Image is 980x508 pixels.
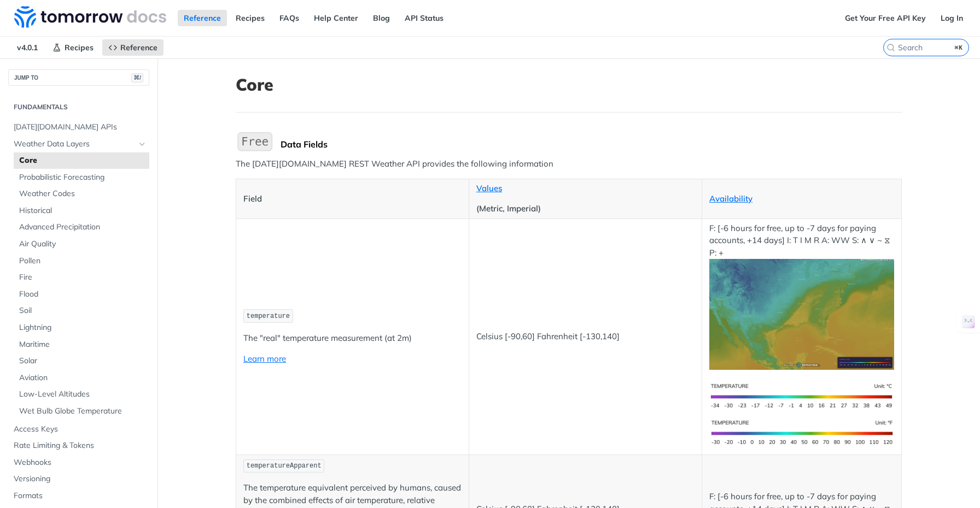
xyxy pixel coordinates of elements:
[709,390,894,400] span: Expand image
[230,10,271,26] a: Recipes
[8,421,149,438] a: Access Keys
[8,471,149,487] a: Versioning
[14,386,149,403] a: Low-Level Altitudes
[14,6,166,28] img: Tomorrow.io Weather API Docs
[8,454,149,471] a: Webhooks
[476,183,502,193] a: Values
[839,10,932,26] a: Get Your Free API Key
[19,356,147,367] span: Solar
[14,457,147,468] span: Webhooks
[14,203,149,219] a: Historical
[19,322,147,333] span: Lightning
[14,336,149,353] a: Maritime
[14,139,135,150] span: Weather Data Layers
[19,239,147,250] span: Air Quality
[281,139,902,150] div: Data Fields
[14,219,149,235] a: Advanced Precipitation
[14,236,149,252] a: Air Quality
[19,172,147,183] span: Probabilistic Forecasting
[19,188,147,199] span: Weather Codes
[14,286,149,303] a: Flood
[138,140,147,149] button: Hide subpages for Weather Data Layers
[19,339,147,350] span: Maritime
[952,42,966,53] kbd: ⌘K
[8,488,149,504] a: Formats
[14,474,147,485] span: Versioning
[120,43,157,52] span: Reference
[8,102,149,112] h2: Fundamentals
[19,289,147,300] span: Flood
[476,330,695,343] p: Celsius [-90,60] Fahrenheit [-130,140]
[46,39,100,56] a: Recipes
[243,332,462,345] p: The "real" temperature measurement (at 2m)
[935,10,969,26] a: Log In
[476,203,695,215] p: (Metric, Imperial)
[19,406,147,417] span: Wet Bulb Globe Temperature
[19,389,147,400] span: Low-Level Altitudes
[178,10,227,26] a: Reference
[19,272,147,283] span: Fire
[14,169,149,186] a: Probabilistic Forecasting
[19,155,147,166] span: Core
[14,152,149,169] a: Core
[709,427,894,437] span: Expand image
[8,69,149,86] button: JUMP TO⌘/
[14,269,149,286] a: Fire
[247,462,322,470] span: temperatureApparent
[14,403,149,420] a: Wet Bulb Globe Temperature
[14,253,149,269] a: Pollen
[19,256,147,267] span: Pollen
[102,39,164,56] a: Reference
[14,491,147,501] span: Formats
[243,353,286,364] a: Learn more
[19,305,147,316] span: Soil
[367,10,396,26] a: Blog
[243,193,462,205] p: Field
[11,39,44,56] span: v4.0.1
[247,312,290,320] span: temperature
[236,158,902,170] p: The [DATE][DOMAIN_NAME] REST Weather API provides the following information
[8,438,149,454] a: Rate Limiting & Tokens
[14,320,149,336] a: Lightning
[308,10,364,26] a: Help Center
[273,10,305,26] a: FAQs
[886,43,895,52] svg: Search
[399,10,450,26] a: API Status
[14,353,149,369] a: Solar
[709,193,752,204] a: Availability
[14,424,147,435] span: Access Keys
[131,73,143,82] span: ⌘/
[709,222,894,370] p: F: [-6 hours for free, up to -7 days for paying accounts, +14 days] I: T I M R A: WW S: ∧ ∨ ~ ⧖ P: +
[14,440,147,451] span: Rate Limiting & Tokens
[19,222,147,233] span: Advanced Precipitation
[19,373,147,383] span: Aviation
[14,370,149,386] a: Aviation
[236,75,902,94] h1: Core
[709,309,894,319] span: Expand image
[65,43,94,52] span: Recipes
[14,122,147,133] span: [DATE][DOMAIN_NAME] APIs
[8,136,149,152] a: Weather Data LayersHide subpages for Weather Data Layers
[8,119,149,135] a: [DATE][DOMAIN_NAME] APIs
[14,186,149,202] a: Weather Codes
[14,303,149,319] a: Soil
[19,205,147,216] span: Historical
